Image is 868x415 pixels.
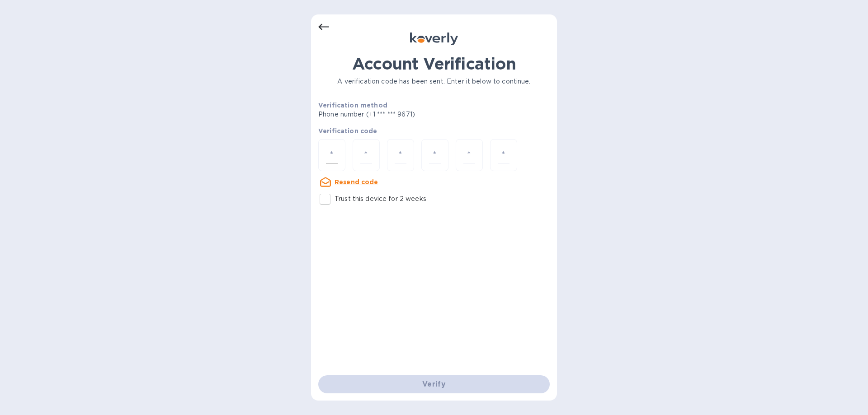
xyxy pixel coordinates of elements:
p: Phone number (+1 *** *** 9671) [318,110,484,119]
h1: Account Verification [318,54,550,73]
p: Verification code [318,126,550,135]
p: A verification code has been sent. Enter it below to continue. [318,77,550,86]
u: Resend code [335,178,378,186]
b: Verification method [318,102,387,109]
p: Trust this device for 2 weeks [335,194,426,204]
